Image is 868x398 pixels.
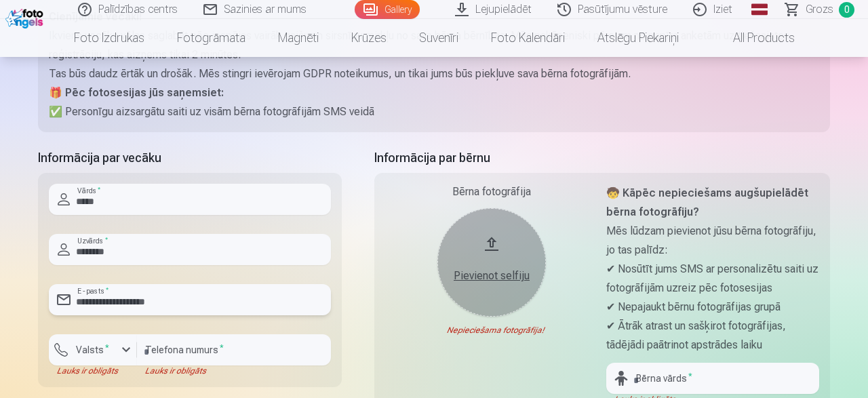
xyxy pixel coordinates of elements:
a: Fotogrāmata [161,19,262,57]
a: Atslēgu piekariņi [581,19,695,57]
h5: Informācija par bērnu [374,148,830,167]
button: Valsts* [49,334,137,365]
p: Mēs lūdzam pievienot jūsu bērna fotogrāfiju, jo tas palīdz: [606,222,819,260]
a: Magnēti [262,19,335,57]
p: Tas būs daudz ērtāk un drošāk. Mēs stingri ievērojam GDPR noteikumus, un tikai jums būs piekļuve ... [49,64,819,83]
label: Valsts [71,343,115,357]
a: Foto izdrukas [58,19,161,57]
span: Grozs [806,1,833,18]
a: Foto kalendāri [475,19,581,57]
div: Nepieciešama fotogrāfija! [385,325,598,336]
p: ✔ Ātrāk atrast un sašķirot fotogrāfijas, tādējādi paātrinot apstrādes laiku [606,317,819,355]
p: ✔ Nepajaukt bērnu fotogrāfijas grupā [606,298,819,317]
strong: 🧒 Kāpēc nepieciešams augšupielādēt bērna fotogrāfiju? [606,186,808,218]
a: Suvenīri [403,19,475,57]
img: /fa1 [5,5,47,28]
div: Lauks ir obligāts [137,365,331,376]
div: Bērna fotogrāfija [385,184,598,200]
div: Lauks ir obligāts [49,365,137,376]
button: Pievienot selfiju [437,208,546,317]
strong: 🎁 Pēc fotosesijas jūs saņemsiet: [49,86,224,99]
h5: Informācija par vecāku [38,148,342,167]
a: Krūzes [335,19,403,57]
p: ✅ Personīgu aizsargātu saiti uz visām bērna fotogrāfijām SMS veidā [49,102,819,121]
span: 0 [839,2,854,18]
a: All products [695,19,811,57]
div: Pievienot selfiju [451,268,532,284]
p: ✔ Nosūtīt jums SMS ar personalizētu saiti uz fotogrāfijām uzreiz pēc fotosesijas [606,260,819,298]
